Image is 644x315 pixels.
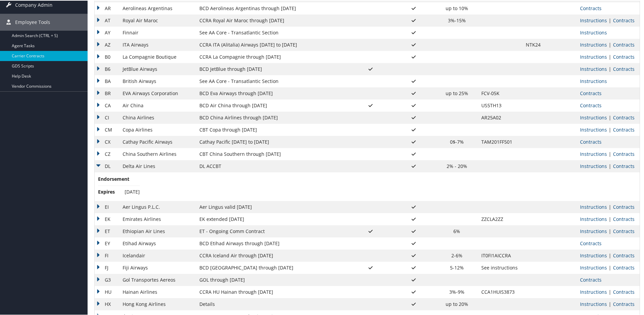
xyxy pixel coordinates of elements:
[580,53,607,59] a: View Ticketing Instructions
[607,300,613,307] span: |
[196,2,349,14] td: BCD Aerolineas Argentinas through [DATE]
[613,150,635,156] a: View Contracts
[119,160,196,172] td: Delta Air Lines
[580,264,607,270] a: View Ticketing Instructions
[613,252,635,258] a: View Contracts
[613,264,635,270] a: View Contracts
[580,126,607,132] a: View Ticketing Instructions
[119,200,196,212] td: Aer Lingus P.L.C.
[580,203,607,209] a: View Ticketing Instructions
[95,200,119,212] td: EI
[95,212,119,225] td: EK
[580,77,607,84] a: View Ticketing Instructions
[607,53,613,59] span: |
[196,14,349,26] td: CCRA Royal Air Maroc through [DATE]
[119,285,196,297] td: Hainan Airlines
[478,249,522,261] td: IT0FI1AICCRA
[613,41,635,47] a: View Contracts
[196,160,349,172] td: DL ACCBT
[196,285,349,297] td: CCRA HU Hainan through [DATE]
[607,162,613,169] span: |
[613,126,635,132] a: View Contracts
[613,227,635,234] a: View Contracts
[607,264,613,270] span: |
[436,135,478,147] td: 0$-7%
[196,135,349,147] td: Cathay Pacific [DATE] to [DATE]
[196,212,349,225] td: EK extended [DATE]
[580,29,607,35] a: View Ticketing Instructions
[607,288,613,294] span: |
[196,50,349,62] td: CCRA La Compagnie through [DATE]
[119,99,196,111] td: Air China
[95,273,119,285] td: G3
[436,297,478,310] td: up to 20%
[580,89,602,96] a: View Contracts
[580,138,602,144] a: View Contracts
[119,75,196,87] td: British Airways
[119,111,196,123] td: China Airlines
[95,50,119,62] td: B0
[580,288,607,294] a: View Ticketing Instructions
[119,123,196,135] td: Copa Airlines
[436,249,478,261] td: 2-6%
[119,273,196,285] td: Gol Transportes Aereos
[613,288,635,294] a: View Contracts
[436,225,478,237] td: 6%
[95,225,119,237] td: ET
[436,87,478,99] td: up to 25%
[196,249,349,261] td: CCRA Iceland Air through [DATE]
[95,75,119,87] td: BA
[119,249,196,261] td: Icelandair
[95,249,119,261] td: FI
[580,4,602,11] a: View Contracts
[607,65,613,71] span: |
[580,300,607,307] a: View Ticketing Instructions
[196,87,349,99] td: BCD Eva Airways through [DATE]
[613,114,635,120] a: View Contracts
[613,65,635,71] a: View Contracts
[196,261,349,273] td: BCD [GEOGRAPHIC_DATA] through [DATE]
[580,17,607,23] a: View Ticketing Instructions
[196,147,349,160] td: CBT China Southern through [DATE]
[607,252,613,258] span: |
[119,50,196,62] td: La Compagnie Boutique
[478,285,522,297] td: CCA1HUIS3873
[580,227,607,234] a: View Ticketing Instructions
[613,203,635,209] a: View Contracts
[580,239,602,246] a: View Contracts
[522,38,577,50] td: NTK24
[580,150,607,156] a: View Ticketing Instructions
[119,297,196,310] td: Hong Kong Airlines
[119,212,196,225] td: Emirates Airlines
[478,135,522,147] td: TAM201FF501
[95,147,119,160] td: CZ
[119,26,196,38] td: Finnair
[119,62,196,75] td: JetBlue Airways
[436,285,478,297] td: 3%-9%
[196,237,349,249] td: BCD Etihad Airways through [DATE]
[15,13,50,30] span: Employee Tools
[580,41,607,47] a: View Ticketing Instructions
[95,123,119,135] td: CM
[607,126,613,132] span: |
[613,215,635,222] a: View Contracts
[580,162,607,169] a: View Ticketing Instructions
[613,300,635,307] a: View Contracts
[196,111,349,123] td: BCD China Airlines through [DATE]
[580,114,607,120] a: View Ticketing Instructions
[119,14,196,26] td: Royal Air Maroc
[613,17,635,23] a: View Contracts
[95,237,119,249] td: EY
[95,111,119,123] td: CI
[95,99,119,111] td: CA
[613,53,635,59] a: View Contracts
[436,261,478,273] td: 5-12%
[119,2,196,14] td: Aerolineas Argentinas
[98,175,129,182] span: Endorsement
[478,261,522,273] td: See instructions
[95,297,119,310] td: HX
[478,87,522,99] td: FCV-05K
[196,62,349,75] td: BCD JetBlue through [DATE]
[196,273,349,285] td: GOL through [DATE]
[196,75,349,87] td: See AA Core - Transatlantic Section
